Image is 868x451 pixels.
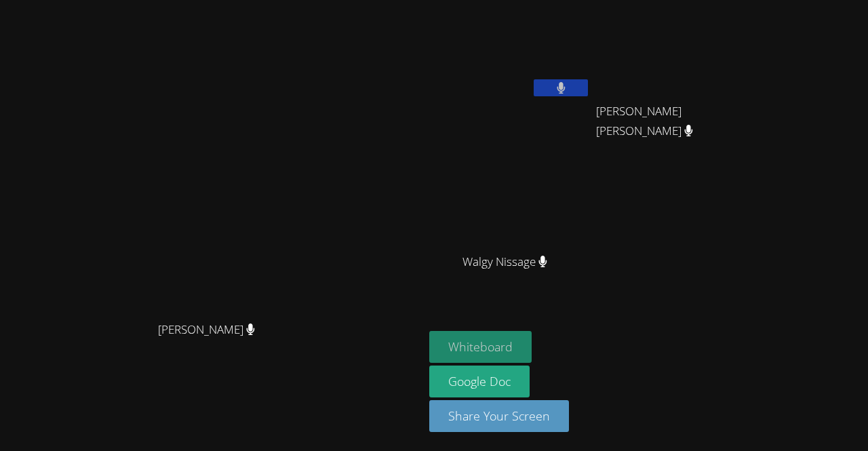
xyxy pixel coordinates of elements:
[596,102,747,141] span: [PERSON_NAME] [PERSON_NAME]
[429,366,530,397] a: Google Doc
[158,320,255,340] span: [PERSON_NAME]
[429,400,569,432] button: Share Your Screen
[462,252,547,272] span: Walgy Nissage
[429,331,532,363] button: Whiteboard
